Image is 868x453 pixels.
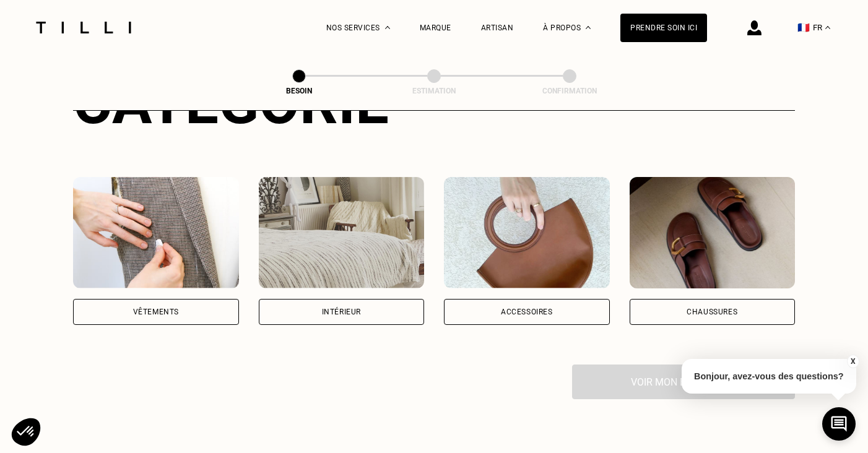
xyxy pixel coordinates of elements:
[687,308,737,316] div: Chaussures
[797,22,810,33] span: 🇫🇷
[73,177,239,288] img: Vêtements
[508,87,631,95] div: Confirmation
[682,359,856,394] p: Bonjour, avez-vous des questions?
[620,14,707,42] a: Prendre soin ici
[32,22,136,33] img: Logo du service de couturière Tilli
[444,177,610,288] img: Accessoires
[259,177,425,288] img: Intérieur
[501,308,553,316] div: Accessoires
[747,20,762,35] img: icône connexion
[630,177,796,288] img: Chaussures
[825,26,830,29] img: menu déroulant
[372,87,496,95] div: Estimation
[133,308,179,316] div: Vêtements
[586,26,591,29] img: Menu déroulant à propos
[481,24,514,32] a: Artisan
[420,24,451,32] a: Marque
[322,308,361,316] div: Intérieur
[237,87,361,95] div: Besoin
[385,26,390,29] img: Menu déroulant
[846,355,859,368] button: X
